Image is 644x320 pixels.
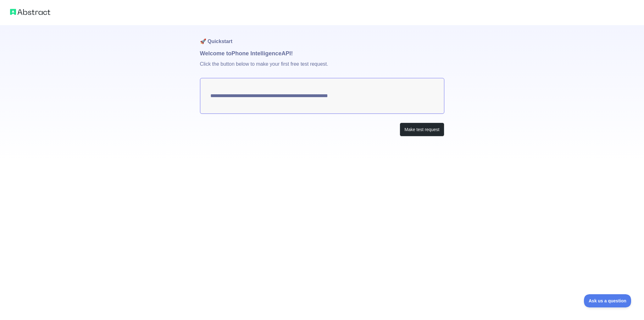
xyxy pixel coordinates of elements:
img: Abstract logo [10,8,50,16]
button: Make test request [400,123,444,137]
p: Click the button below to make your first free test request. [200,58,444,78]
h1: Welcome to Phone Intelligence API! [200,49,444,58]
iframe: Toggle Customer Support [584,294,631,307]
h1: 🚀 Quickstart [200,25,444,49]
